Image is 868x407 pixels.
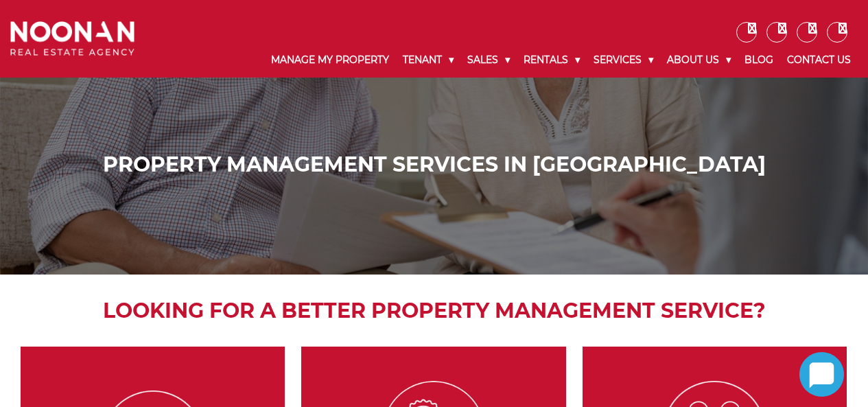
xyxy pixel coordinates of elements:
[396,43,460,78] a: Tenant
[264,43,396,78] a: Manage My Property
[14,152,854,177] h1: Property Management Services in [GEOGRAPHIC_DATA]
[460,43,517,78] a: Sales
[14,295,854,326] h2: Looking for a better property management service?
[738,43,780,78] a: Blog
[10,21,134,56] img: Noonan Real Estate Agency
[780,43,858,78] a: Contact Us
[587,43,660,78] a: Services
[517,43,587,78] a: Rentals
[660,43,738,78] a: About Us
